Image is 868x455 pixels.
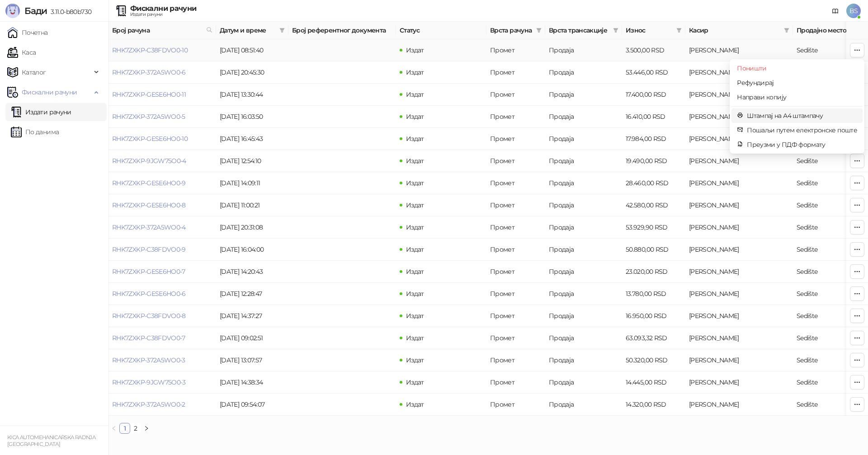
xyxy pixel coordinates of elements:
[622,128,685,150] td: 17.984,00 RSD
[545,305,622,327] td: Продаја
[622,194,685,216] td: 42.580,00 RSD
[112,356,185,364] a: RHK7ZXKP-372A5WO0-3
[545,150,622,172] td: Продаја
[108,423,119,434] li: Претходна страна
[406,312,424,320] span: Издат
[747,111,857,121] span: Штампај на А4 штампачу
[545,371,622,394] td: Продаја
[141,423,152,434] button: right
[11,103,71,121] a: Издати рачуни
[622,150,685,172] td: 19.490,00 RSD
[545,106,622,128] td: Продаја
[486,61,545,84] td: Промет
[108,349,216,371] td: RHK7ZXKP-372A5WO0-3
[112,135,188,143] a: RHK7ZXKP-GESE6HO0-10
[108,261,216,283] td: RHK7ZXKP-GESE6HO0-7
[112,223,186,231] a: RHK7ZXKP-372A5WO0-4
[545,194,622,216] td: Продаја
[216,305,288,327] td: [DATE] 14:37:27
[689,25,780,35] span: Касир
[747,125,857,135] span: Пошаљи путем електронске поште
[22,83,77,101] span: Фискални рачуни
[144,426,149,431] span: right
[112,201,186,209] a: RHK7ZXKP-GESE6HO0-8
[112,267,185,276] a: RHK7ZXKP-GESE6HO0-7
[120,423,130,433] a: 1
[626,25,673,35] span: Износ
[685,394,793,416] td: Boban Seočanac
[549,25,609,35] span: Врста трансакције
[534,23,543,37] span: filter
[486,22,545,39] th: Врста рачуна
[108,39,216,61] td: RHK7ZXKP-C38FDVO0-10
[216,128,288,150] td: [DATE] 16:45:43
[216,84,288,106] td: [DATE] 13:30:44
[545,61,622,84] td: Продаја
[112,68,186,76] a: RHK7ZXKP-372A5WO0-6
[486,150,545,172] td: Промет
[130,5,196,12] div: Фискални рачуни
[112,90,186,99] a: RHK7ZXKP-GESE6HO0-11
[737,78,857,88] span: Рефундирај
[486,327,545,349] td: Промет
[112,378,186,386] a: RHK7ZXKP-9JGW75O0-3
[685,349,793,371] td: Boban Seočanac
[108,305,216,327] td: RHK7ZXKP-C38FDVO0-8
[216,61,288,84] td: [DATE] 20:45:30
[545,261,622,283] td: Продаја
[545,172,622,194] td: Продаја
[108,22,216,39] th: Број рачуна
[406,90,424,99] span: Издат
[622,305,685,327] td: 16.950,00 RSD
[406,201,424,209] span: Издат
[216,239,288,261] td: [DATE] 16:04:00
[216,172,288,194] td: [DATE] 14:09:11
[216,371,288,394] td: [DATE] 14:38:34
[108,239,216,261] td: RHK7ZXKP-C38FDVO0-9
[108,283,216,305] td: RHK7ZXKP-GESE6HO0-6
[676,28,682,33] span: filter
[737,63,857,73] span: Поништи
[486,39,545,61] td: Промет
[685,150,793,172] td: Boban Seočanac
[406,356,424,364] span: Издат
[108,172,216,194] td: RHK7ZXKP-GESE6HO0-9
[279,28,285,33] span: filter
[622,371,685,394] td: 14.445,00 RSD
[622,327,685,349] td: 63.093,32 RSD
[108,194,216,216] td: RHK7ZXKP-GESE6HO0-8
[622,84,685,106] td: 17.400,00 RSD
[490,25,533,35] span: Врста рачуна
[486,349,545,371] td: Промет
[112,113,185,121] a: RHK7ZXKP-372A5WO0-5
[108,423,119,434] button: left
[108,327,216,349] td: RHK7ZXKP-C38FDVO0-7
[108,394,216,416] td: RHK7ZXKP-372A5WO0-2
[108,61,216,84] td: RHK7ZXKP-372A5WO0-6
[406,46,424,54] span: Издат
[216,106,288,128] td: [DATE] 16:03:50
[536,28,542,33] span: filter
[108,150,216,172] td: RHK7ZXKP-9JGW75O0-4
[685,371,793,394] td: Boban Seočanac
[545,283,622,305] td: Продаја
[685,239,793,261] td: Boban Seočanac
[545,327,622,349] td: Продаја
[747,140,857,150] span: Преузми у ПДФ формату
[545,128,622,150] td: Продаја
[396,22,486,39] th: Статус
[486,394,545,416] td: Промет
[24,5,47,16] span: Бади
[613,28,618,33] span: filter
[7,23,48,42] a: Почетна
[545,239,622,261] td: Продаја
[486,194,545,216] td: Промет
[685,216,793,239] td: Boban Seočanac
[406,179,424,187] span: Издат
[5,4,20,18] img: Logo
[406,113,424,121] span: Издат
[108,84,216,106] td: RHK7ZXKP-GESE6HO0-11
[685,194,793,216] td: Boban Seočanac
[685,106,793,128] td: Boban Seočanac
[685,84,793,106] td: Boban Seočanac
